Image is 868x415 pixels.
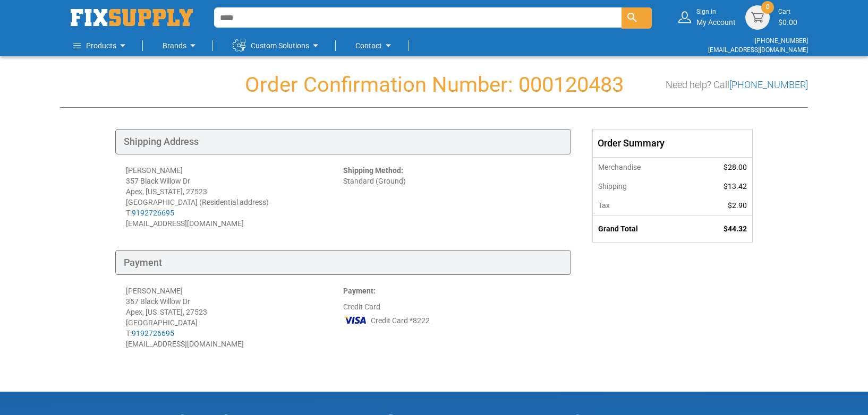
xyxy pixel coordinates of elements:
span: $13.42 [724,182,747,191]
div: Standard (Ground) [343,165,560,229]
th: Tax [593,196,690,215]
small: Cart [778,7,797,16]
a: [PHONE_NUMBER] [729,79,808,90]
span: $0.00 [778,18,797,27]
th: Merchandise [593,157,690,177]
span: $28.00 [724,163,747,171]
div: [PERSON_NAME] 357 Black Willow Dr Apex, [US_STATE], 27523 [GEOGRAPHIC_DATA] T: [EMAIL_ADDRESS][DO... [126,286,343,349]
a: Products [73,35,129,56]
strong: Shipping Method: [343,166,403,175]
div: Payment [115,250,571,275]
a: Contact [355,35,395,56]
strong: Grand Total [598,224,638,233]
span: 0 [766,3,770,12]
h3: Need help? Call [666,80,808,90]
img: Fix Industrial Supply [71,9,193,26]
a: [PHONE_NUMBER] [755,37,808,45]
a: 9192726695 [132,329,174,338]
small: Sign in [696,7,736,16]
div: My Account [696,7,736,27]
span: $2.90 [728,201,747,210]
strong: Payment: [343,287,376,295]
a: 9192726695 [132,209,174,217]
div: [PERSON_NAME] 357 Black Willow Dr Apex, [US_STATE], 27523 [GEOGRAPHIC_DATA] (Residential address)... [126,165,343,229]
a: store logo [71,9,193,26]
span: $44.32 [724,224,747,233]
div: Order Summary [593,129,752,157]
a: Custom Solutions [233,35,322,56]
a: Brands [163,35,199,56]
th: Shipping [593,177,690,196]
div: Credit Card [343,286,560,349]
div: Shipping Address [115,129,571,154]
a: [EMAIL_ADDRESS][DOMAIN_NAME] [708,46,808,54]
img: VI [343,312,368,328]
span: Credit Card *8222 [371,315,430,326]
h1: Order Confirmation Number: 000120483 [60,73,808,97]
